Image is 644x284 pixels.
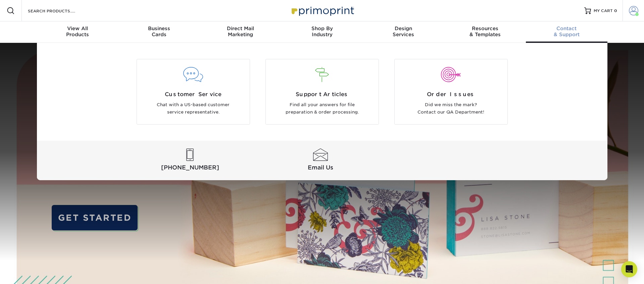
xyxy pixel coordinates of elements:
[142,101,245,116] p: Chat with a US-based customer service representative.
[281,25,363,31] span: Shop By
[271,90,374,98] span: Support Articles
[263,59,382,125] a: Support Articles Find all your answers for file preparation & order processing.
[594,8,613,14] span: MY CART
[257,149,385,172] a: Email Us
[200,25,281,38] div: Marketing
[363,21,444,43] a: DesignServices
[526,21,607,43] a: Contact& Support
[126,149,254,172] a: [PHONE_NUMBER]
[37,25,118,31] span: View All
[142,90,245,98] span: Customer Service
[118,25,200,31] span: Business
[118,21,200,43] a: BusinessCards
[37,25,118,38] div: Products
[400,101,502,116] p: Did we miss the mark? Contact our QA Department!
[134,59,253,125] a: Customer Service Chat with a US-based customer service representative.
[200,25,281,31] span: Direct Mail
[363,25,444,38] div: Services
[281,25,363,38] div: Industry
[392,59,510,125] a: Order Issues Did we miss the mark? Contact our QA Department!
[400,90,502,98] span: Order Issues
[621,261,637,277] div: Open Intercom Messenger
[281,21,363,43] a: Shop ByIndustry
[526,25,607,38] div: & Support
[444,21,526,43] a: Resources& Templates
[271,101,374,116] p: Find all your answers for file preparation & order processing.
[444,25,526,38] div: & Templates
[363,25,444,31] span: Design
[37,21,118,43] a: View AllProducts
[444,25,526,31] span: Resources
[200,21,281,43] a: Direct MailMarketing
[118,25,200,38] div: Cards
[126,163,254,172] span: [PHONE_NUMBER]
[27,7,93,15] input: SEARCH PRODUCTS.....
[614,8,617,13] span: 0
[289,3,356,18] img: Primoprint
[257,163,385,172] span: Email Us
[526,25,607,31] span: Contact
